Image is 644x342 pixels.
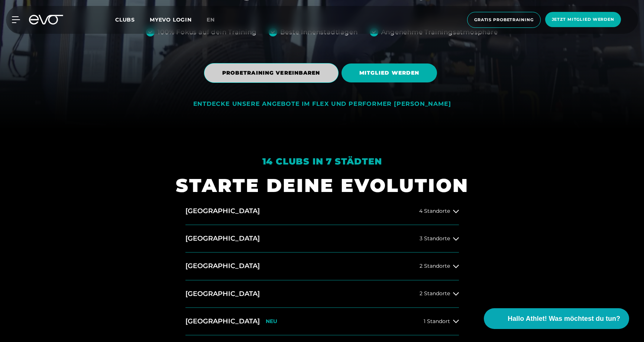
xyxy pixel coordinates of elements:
h1: STARTE DEINE EVOLUTION [176,173,469,198]
a: Jetzt Mitglied werden [543,12,623,28]
span: MITGLIED WERDEN [359,69,420,77]
button: [GEOGRAPHIC_DATA]3 Standorte [185,225,459,253]
span: 3 Standorte [420,236,450,241]
p: NEU [266,318,277,325]
span: Gratis Probetraining [474,17,534,23]
a: PROBETRAINING VEREINBAREN [204,58,342,88]
button: [GEOGRAPHIC_DATA]2 Standorte [185,280,459,308]
h2: [GEOGRAPHIC_DATA] [185,289,260,299]
span: Jetzt Mitglied werden [552,16,614,23]
button: [GEOGRAPHIC_DATA]2 Standorte [185,253,459,280]
em: 14 Clubs in 7 Städten [262,156,382,167]
a: MYEVO LOGIN [150,16,192,23]
span: 2 Standorte [420,263,450,269]
h2: [GEOGRAPHIC_DATA] [185,317,260,326]
span: PROBETRAINING VEREINBAREN [222,69,320,77]
h2: [GEOGRAPHIC_DATA] [185,261,260,271]
h2: [GEOGRAPHIC_DATA] [185,234,260,243]
div: ENTDECKE UNSERE ANGEBOTE IM FLEX UND PERFORMER [PERSON_NAME] [193,100,451,108]
a: Gratis Probetraining [465,12,543,28]
span: 2 Standorte [420,291,450,296]
span: 4 Standorte [419,208,450,214]
span: Clubs [115,16,135,23]
button: Hallo Athlet! Was möchtest du tun? [484,308,629,329]
a: en [207,16,224,24]
span: Hallo Athlet! Was möchtest du tun? [508,314,620,324]
span: en [207,16,215,23]
button: [GEOGRAPHIC_DATA]NEU1 Standort [185,308,459,335]
span: 1 Standort [424,319,450,324]
a: Clubs [115,16,150,23]
a: MITGLIED WERDEN [342,58,440,88]
button: [GEOGRAPHIC_DATA]4 Standorte [185,198,459,225]
h2: [GEOGRAPHIC_DATA] [185,206,260,216]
